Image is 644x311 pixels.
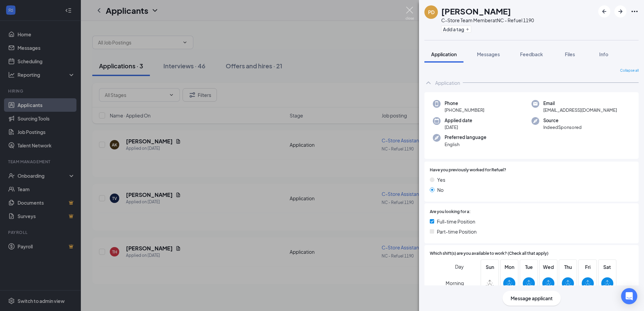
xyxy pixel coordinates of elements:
svg: Ellipses [631,7,639,15]
span: Are you looking for a: [430,209,471,215]
span: [DATE] [445,124,472,131]
span: Files [565,51,575,57]
span: Mon [503,263,515,271]
span: [EMAIL_ADDRESS][DOMAIN_NAME] [543,107,617,113]
span: Info [599,51,608,57]
div: C-Store Team Member at NC - Refuel 1190 [441,17,534,24]
span: Sun [484,263,496,271]
span: Preferred language [445,134,486,141]
div: PD [428,9,434,15]
span: Message applicant [511,295,553,302]
span: Tue [523,263,535,271]
span: Which shift(s) are you available to work? (Check all that apply) [430,250,548,257]
svg: Plus [465,27,470,31]
span: Messages [477,51,500,57]
svg: ArrowRight [616,7,624,15]
span: [PHONE_NUMBER] [445,107,484,113]
button: PlusAdd a tag [441,26,471,33]
span: Fri [582,263,594,271]
span: Email [543,100,617,107]
svg: ChevronUp [424,79,432,87]
span: Applied date [445,117,472,124]
button: ArrowLeftNew [598,5,610,18]
span: IndeedSponsored [543,124,582,131]
span: Feedback [520,51,543,57]
span: Wed [542,263,554,271]
button: ArrowRight [614,5,626,18]
h1: [PERSON_NAME] [441,5,511,17]
span: English [445,141,486,148]
span: Day [455,263,464,270]
span: No [437,186,444,194]
span: Sat [601,263,613,271]
span: Yes [437,176,445,183]
span: Thu [562,263,574,271]
span: Have you previously worked for Refuel? [430,167,506,173]
span: Phone [445,100,484,107]
span: Application [431,51,457,57]
span: Collapse all [620,68,639,73]
svg: ArrowLeftNew [600,7,608,15]
div: Open Intercom Messenger [621,288,637,304]
span: Morning [446,277,464,289]
span: Source [543,117,582,124]
div: Application [435,79,460,86]
span: Full-time Position [437,218,475,225]
span: Part-time Position [437,228,477,235]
